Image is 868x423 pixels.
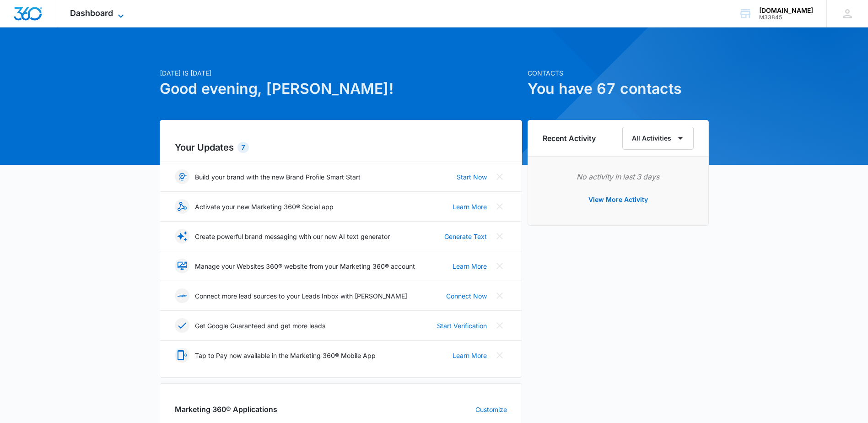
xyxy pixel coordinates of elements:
[453,261,487,271] a: Learn More
[528,78,709,100] h1: You have 67 contacts
[446,291,487,301] a: Connect Now
[492,199,507,214] button: Close
[195,291,407,301] p: Connect more lead sources to your Leads Inbox with [PERSON_NAME]
[528,68,709,78] p: Contacts
[237,142,249,153] div: 7
[453,202,487,211] a: Learn More
[759,14,813,21] div: account id
[475,405,507,414] a: Customize
[195,321,325,331] p: Get Google Guaranteed and get more leads
[622,127,694,150] button: All Activities
[453,351,487,360] a: Learn More
[444,232,487,241] a: Generate Text
[195,261,415,271] p: Manage your Websites 360® website from your Marketing 360® account
[492,288,507,303] button: Close
[492,229,507,244] button: Close
[175,141,507,154] h2: Your Updates
[437,321,487,331] a: Start Verification
[160,78,522,100] h1: Good evening, [PERSON_NAME]!
[543,171,694,182] p: No activity in last 3 days
[759,7,813,14] div: account name
[457,172,487,182] a: Start Now
[195,351,376,360] p: Tap to Pay now available in the Marketing 360® Mobile App
[160,68,522,78] p: [DATE] is [DATE]
[195,202,334,211] p: Activate your new Marketing 360® Social app
[70,8,113,18] span: Dashboard
[492,348,507,363] button: Close
[195,172,361,182] p: Build your brand with the new Brand Profile Smart Start
[579,189,657,211] button: View More Activity
[175,404,277,415] h2: Marketing 360® Applications
[195,232,390,241] p: Create powerful brand messaging with our new AI text generator
[492,318,507,333] button: Close
[492,259,507,273] button: Close
[492,169,507,184] button: Close
[543,133,596,144] h6: Recent Activity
